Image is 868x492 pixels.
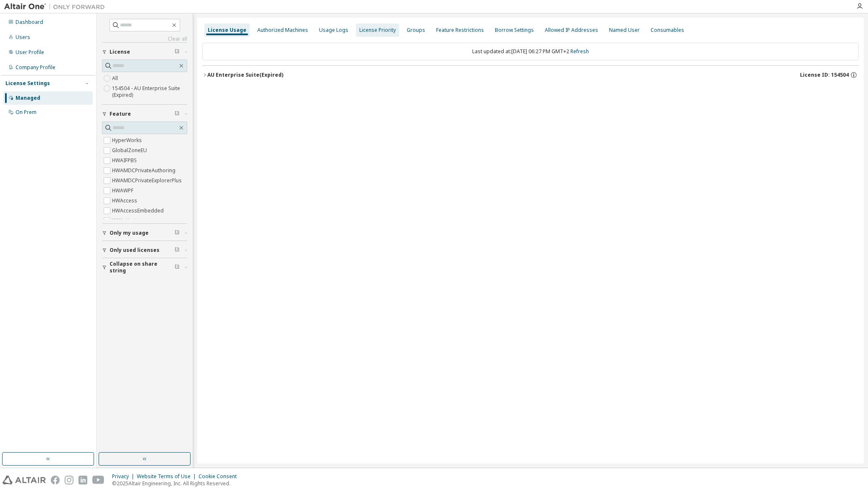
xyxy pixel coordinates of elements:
[199,473,242,480] div: Cookie Consent
[207,72,283,78] div: AU Enterprise Suite (Expired)
[112,145,149,155] label: GlobalZoneEU
[102,105,187,123] button: Feature
[609,27,640,34] div: Named User
[112,166,177,176] label: HWAMDCPrivateAuthoring
[16,95,40,101] div: Managed
[359,27,396,34] div: License Priority
[112,83,187,100] label: 154504 - AU Enterprise Suite (Expired)
[112,206,165,216] label: HWAccessEmbedded
[16,49,44,56] div: User Profile
[110,230,149,236] span: Only my usage
[65,476,73,484] img: instagram.svg
[112,176,183,186] label: HWAMDCPrivateExplorerPlus
[175,49,180,55] span: Clear filter
[4,3,109,11] img: Altair One
[16,64,55,71] div: Company Profile
[436,27,484,34] div: Feature Restrictions
[570,48,589,55] a: Refresh
[102,224,187,242] button: Only my usage
[16,19,43,26] div: Dashboard
[800,72,849,78] span: License ID: 154504
[319,27,348,34] div: Usage Logs
[110,247,159,254] span: Only used licenses
[3,476,46,484] img: altair_logo.svg
[102,36,187,42] a: Clear all
[110,49,130,55] span: License
[16,34,30,41] div: Users
[208,27,246,34] div: License Usage
[92,476,105,484] img: youtube.svg
[112,73,120,83] label: All
[175,230,180,236] span: Clear filter
[545,27,598,34] div: Allowed IP Addresses
[202,43,859,60] div: Last updated at: [DATE] 06:27 PM GMT+2
[112,155,139,166] label: HWAIFPBS
[102,258,187,277] button: Collapse on share string
[112,216,141,226] label: HWActivate
[175,111,180,117] span: Clear filter
[5,80,50,87] div: License Settings
[110,111,131,117] span: Feature
[51,476,60,484] img: facebook.svg
[112,473,137,480] div: Privacy
[175,247,180,254] span: Clear filter
[16,109,37,116] div: On Prem
[175,264,180,271] span: Clear filter
[112,186,135,196] label: HWAWPF
[110,261,175,274] span: Collapse on share string
[102,43,187,61] button: License
[495,27,534,34] div: Borrow Settings
[137,473,199,480] div: Website Terms of Use
[651,27,684,34] div: Consumables
[102,241,187,259] button: Only used licenses
[78,476,87,484] img: linkedin.svg
[112,480,242,487] p: © 2025 Altair Engineering, Inc. All Rights Reserved.
[112,196,139,206] label: HWAccess
[257,27,308,34] div: Authorized Machines
[202,66,859,84] button: AU Enterprise Suite(Expired)License ID: 154504
[407,27,425,34] div: Groups
[112,135,144,145] label: HyperWorks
